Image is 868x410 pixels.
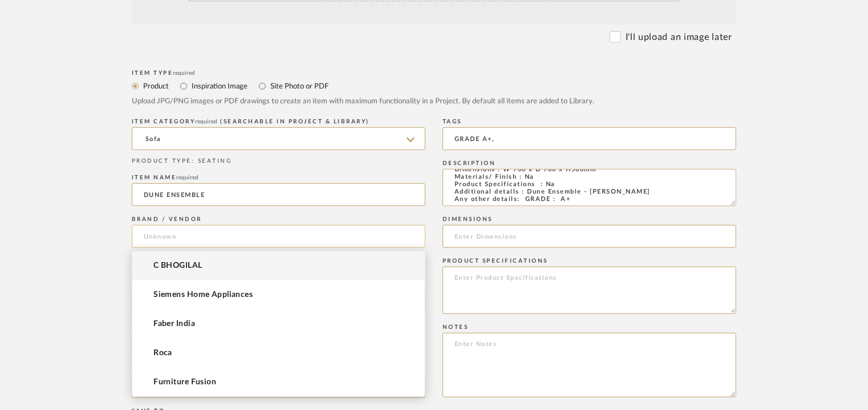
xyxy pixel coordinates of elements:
span: required [177,175,199,180]
span: Faber India [153,319,195,329]
label: Site Photo or PDF [269,80,328,93]
mat-radio-group: Select item type [132,79,736,93]
span: : SEATING [192,158,232,164]
span: required [196,119,218,124]
span: C BHOGILAL [153,261,202,271]
div: ITEM CATEGORY [132,118,425,125]
input: Enter Name [132,183,425,206]
input: Type a category to search and select [132,127,425,150]
input: Enter Dimensions [443,225,736,248]
label: I'll upload an image later [626,30,732,44]
input: Enter Keywords, Separated by Commas [443,127,736,150]
div: Description [443,160,736,167]
span: required [173,70,196,76]
input: Unknown [132,225,425,248]
div: Brand / Vendor [132,216,425,223]
span: Siemens Home Appliances [153,290,253,300]
div: PRODUCT TYPE [132,157,425,166]
label: Inspiration Image [190,80,248,93]
span: Roca [153,348,172,358]
span: Furniture Fusion [153,377,216,387]
div: Item name [132,174,425,181]
div: Dimensions [443,216,736,223]
div: Product Specifications [443,258,736,264]
span: (Searchable in Project & Library) [221,119,370,124]
div: Upload JPG/PNG images or PDF drawings to create an item with maximum functionality in a Project. ... [132,96,736,107]
label: Product [142,80,169,93]
div: Tags [443,118,736,125]
div: Notes [443,324,736,331]
div: Item Type [132,70,736,77]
